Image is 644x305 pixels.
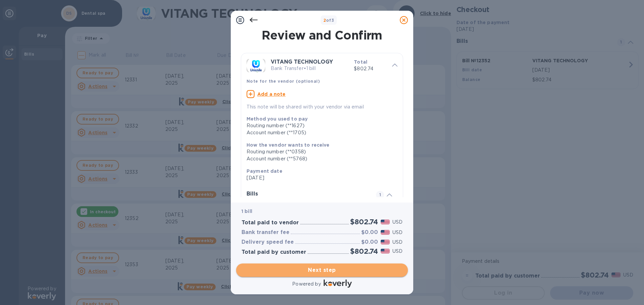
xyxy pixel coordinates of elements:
[241,229,289,236] h3: Bank transfer fee
[241,239,294,245] h3: Delivery speed fee
[350,218,378,226] h2: $802.74
[376,191,384,199] span: 1
[392,248,402,255] p: USD
[323,18,334,23] b: of 3
[241,209,252,214] b: 1 bill
[271,65,348,72] p: Bank Transfer • 1 bill
[392,239,402,246] p: USD
[239,28,405,42] h1: Review and Confirm
[354,59,367,65] b: Total
[247,174,392,181] p: [DATE]
[257,91,286,97] u: Add a note
[381,240,390,244] img: USD
[381,230,390,235] img: USD
[271,59,333,65] b: VITANG TECHNOLOGY
[241,249,306,255] h3: Total paid by customer
[236,263,408,277] button: Next step
[247,116,308,122] b: Method you used to pay
[247,79,320,84] b: Note for the vendor (optional)
[241,266,402,274] span: Next step
[392,229,402,236] p: USD
[247,191,368,197] h3: Bills
[361,239,378,245] h3: $0.00
[247,103,397,110] p: This note will be shared with your vendor via email
[350,247,378,255] h2: $802.74
[381,220,390,224] img: USD
[324,280,352,288] img: Logo
[323,18,326,23] span: 2
[247,168,282,174] b: Payment date
[241,220,299,226] h3: Total paid to vendor
[247,148,392,155] div: Routing number (**0358)
[247,129,392,136] div: Account number (**1705)
[392,219,402,226] p: USD
[361,229,378,236] h3: $0.00
[247,122,392,129] div: Routing number (**1627)
[354,65,387,72] p: $802.74
[381,249,390,253] img: USD
[247,155,392,162] div: Account number (**5768)
[292,281,321,288] p: Powered by
[247,142,330,148] b: How the vendor wants to receive
[247,59,397,110] div: VITANG TECHNOLOGYBank Transfer•1 billTotal$802.74Note for the vendor (optional)Add a noteThis not...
